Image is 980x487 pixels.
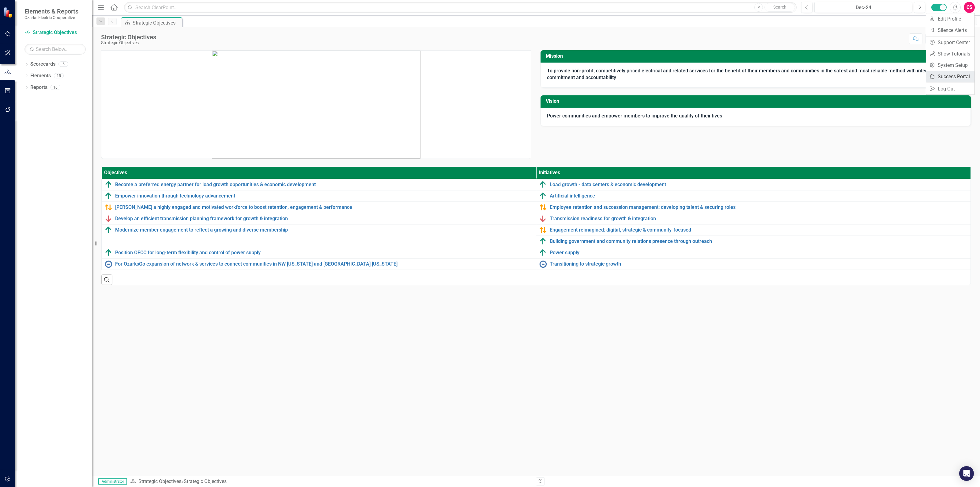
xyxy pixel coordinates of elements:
td: Double-Click to Edit Right Click for Context Menu [536,201,971,213]
a: Artificial intelligence [550,193,967,199]
span: Administrator [98,478,127,485]
div: Strategic Objectives [101,40,156,45]
a: Develop an efficient transmission planning framework for growth & integration [115,216,533,221]
a: Elements [30,72,51,79]
img: Above Target [539,181,547,188]
small: Ozarks Electric Cooperative [24,15,78,20]
a: Reports [30,84,47,91]
div: Strategic Objectives [133,19,181,27]
td: Double-Click to Edit Right Click for Context Menu [102,179,536,190]
td: Double-Click to Edit Right Click for Context Menu [102,190,536,201]
div: Strategic Objectives [184,478,227,484]
a: Position OECC for long-term flexibility and control of power supply [115,250,533,255]
a: Employee retention and succession management: developing talent & securing roles [550,205,967,210]
a: Silence Alerts [926,25,974,36]
a: Strategic Objectives [24,29,86,36]
a: System Setup [926,59,974,71]
div: Strategic Objectives [101,34,156,40]
button: Dec-24 [814,2,912,13]
h3: Vision [546,98,968,104]
a: Transmission readiness for growth & integration [550,216,967,221]
td: Double-Click to Edit Right Click for Context Menu [102,213,536,224]
img: Above Target [105,181,112,188]
a: Transitioning to strategic growth [550,261,967,267]
input: Search Below... [24,44,86,55]
a: Power supply [550,250,967,255]
img: Above Target [539,249,547,256]
span: Search [773,5,786,10]
img: Above Target [105,249,112,256]
button: CS [964,2,975,13]
img: mceclip1.png [212,51,420,159]
a: Building government and community relations presence through outreach [550,239,967,244]
a: Strategic Objectives [138,478,181,484]
a: [PERSON_NAME] a highly engaged and motivated workforce to boost retention, engagement & performance [115,205,533,210]
img: Below Plan [105,215,112,222]
a: Empower innovation through technology advancement [115,193,533,199]
div: 15 [54,73,64,79]
img: No Information [539,260,547,268]
td: Double-Click to Edit Right Click for Context Menu [536,247,971,258]
a: Show Tutorials [926,48,974,59]
div: Open Intercom Messenger [959,466,974,481]
img: Above Target [539,192,547,200]
img: ClearPoint Strategy [3,7,14,18]
td: Double-Click to Edit Right Click for Context Menu [102,258,536,270]
a: Edit Profile [926,13,974,25]
a: Load growth - data centers & economic development [550,182,967,187]
img: Caution [539,226,547,234]
input: Search ClearPoint... [124,2,797,13]
img: Caution [105,204,112,211]
td: Double-Click to Edit Right Click for Context Menu [536,224,971,236]
strong: Power communities and empower members to improve the quality of their lives [547,113,722,119]
img: No Information [105,260,112,268]
a: Success Portal [926,71,974,82]
img: Above Target [105,192,112,200]
span: Elements & Reports [24,8,78,15]
img: Above Target [105,226,112,234]
img: Caution [539,204,547,211]
td: Double-Click to Edit Right Click for Context Menu [536,258,971,270]
td: Double-Click to Edit Right Click for Context Menu [536,179,971,190]
div: 16 [51,85,60,90]
button: Search [764,3,795,12]
td: Double-Click to Edit Right Click for Context Menu [536,213,971,224]
a: Scorecards [30,61,55,68]
div: 5 [58,62,68,67]
a: Become a preferred energy partner for load growth opportunities & economic development [115,182,533,187]
a: Support Center [926,37,974,48]
td: Double-Click to Edit Right Click for Context Menu [102,224,536,247]
a: Log Out [926,83,974,94]
img: Above Target [539,238,547,245]
td: Double-Click to Edit Right Click for Context Menu [102,247,536,258]
td: Double-Click to Edit Right Click for Context Menu [536,190,971,201]
div: Dec-24 [816,4,910,11]
h3: Mission [546,53,968,59]
div: » [130,478,531,485]
a: Modernize member engagement to reflect a growing and diverse membership [115,227,533,233]
a: For OzarksGo expansion of network & services to connect communities in NW [US_STATE] and [GEOGRAP... [115,261,533,267]
td: Double-Click to Edit Right Click for Context Menu [536,236,971,247]
a: Engagement reimagined: digital, strategic & community-focused [550,227,967,233]
img: Below Plan [539,215,547,222]
strong: To provide non-profit, competitively priced electrical and related services for the benefit of th... [547,68,936,81]
td: Double-Click to Edit Right Click for Context Menu [102,201,536,213]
